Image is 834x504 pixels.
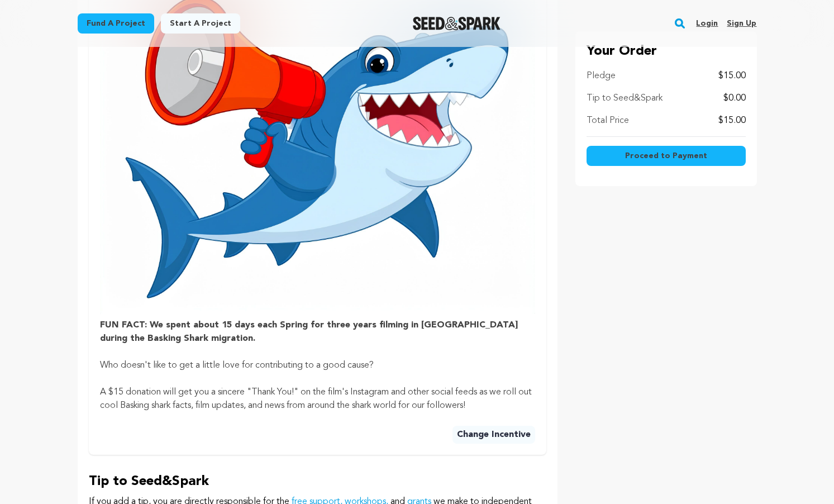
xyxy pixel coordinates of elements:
[723,92,746,105] p: $0.00
[100,321,518,343] strong: FUN FACT: We spent about 15 days each Spring for three years filming in [GEOGRAPHIC_DATA] during ...
[696,15,718,32] a: Login
[587,146,746,166] button: Proceed to Payment
[100,386,535,412] p: A $15 donation will get you a sincere "Thank You!" on the film's Instagram and other social feeds...
[587,92,663,105] p: Tip to Seed&Spark
[78,13,154,34] a: Fund a project
[89,473,546,491] p: Tip to Seed&Spark
[161,13,240,34] a: Start a project
[100,359,535,372] p: Who doesn't like to get a little love for contributing to a good cause?
[452,426,535,444] button: Change Incentive
[718,114,746,127] p: $15.00
[625,150,707,161] span: Proceed to Payment
[727,15,756,32] a: Sign up
[718,69,746,83] p: $15.00
[587,69,616,83] p: Pledge
[587,114,629,127] p: Total Price
[587,42,746,60] p: Your Order
[413,17,501,30] img: Seed&Spark Logo Dark Mode
[413,17,501,30] a: Seed&Spark Homepage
